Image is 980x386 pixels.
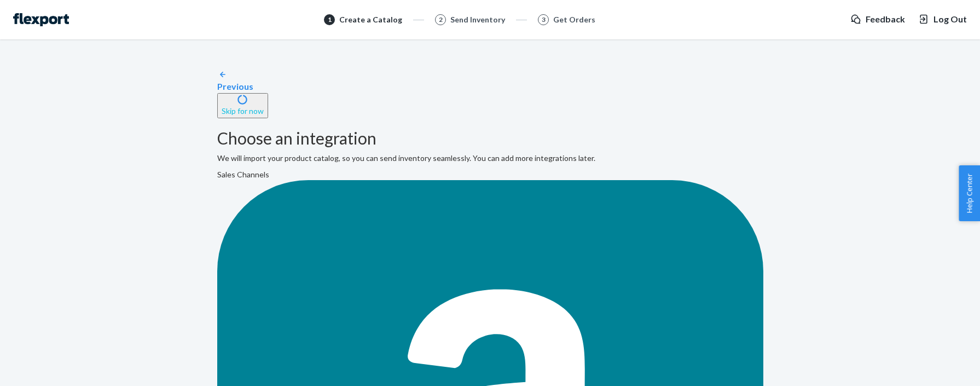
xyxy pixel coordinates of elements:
p: We will import your product catalog, so you can send inventory seamlessly. You can add more integ... [217,153,763,164]
p: Previous [217,80,763,93]
span: Sales Channels [217,170,269,179]
a: Skip for now [217,106,268,116]
button: Skip for now [217,93,268,118]
span: Log Out [933,13,967,26]
span: 1 [328,15,332,24]
button: Help Center [959,165,980,221]
span: 3 [542,15,546,24]
button: Log Out [918,13,967,26]
div: Create a Catalog [339,14,402,25]
span: Feedback [866,13,905,26]
span: 2 [439,15,443,24]
img: Flexport logo [13,13,69,26]
h2: Choose an integration [217,129,763,147]
div: Send Inventory [450,14,505,25]
a: Feedback [850,13,905,26]
div: Get Orders [553,14,595,25]
a: Previous [217,70,763,93]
